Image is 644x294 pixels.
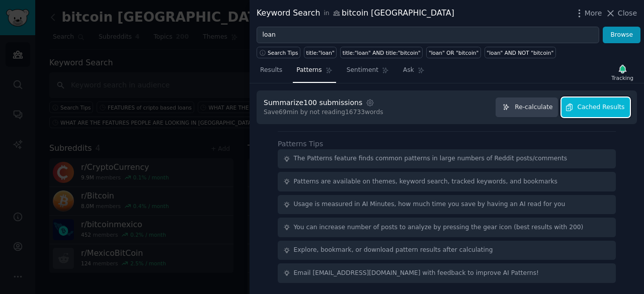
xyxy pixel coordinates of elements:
[429,49,478,56] div: "loan" OR "bitcoin"
[403,66,414,75] span: Ask
[399,62,428,83] a: Ask
[294,154,568,163] div: The Patterns feature finds common patterns in large numbers of Reddit posts/comments
[257,62,286,83] a: Results
[487,49,553,56] div: "loan" AND NOT "bitcoin"
[496,97,558,117] button: Re-calculate
[278,140,323,148] label: Patterns Tips
[343,49,421,56] div: title:"loan" AND title:"bitcoin"
[515,103,552,112] span: Re-calculate
[343,62,392,83] a: Sentiment
[264,108,383,117] div: Save 69 min by not reading 16733 words
[605,8,637,19] button: Close
[324,9,329,18] span: in
[618,8,637,19] span: Close
[294,269,539,278] div: Email [EMAIL_ADDRESS][DOMAIN_NAME] with feedback to improve AI Patterns!
[296,66,321,75] span: Patterns
[294,246,493,255] div: Explore, bookmark, or download pattern results after calculating
[260,66,282,75] span: Results
[603,27,640,44] button: Browse
[293,62,336,83] a: Patterns
[264,97,362,108] div: Summarize 100 submissions
[578,103,625,112] span: Cached Results
[426,47,480,58] a: "loan" OR "bitcoin"
[340,47,423,58] a: title:"loan" AND title:"bitcoin"
[304,47,337,58] a: title:"loan"
[294,223,584,232] div: You can increase number of posts to analyze by pressing the gear icon (best results with 200)
[574,8,602,19] button: More
[294,177,557,186] div: Patterns are available on themes, keyword search, tracked keywords, and bookmarks
[257,27,599,44] input: Try a keyword related to your business
[485,47,556,58] a: "loan" AND NOT "bitcoin"
[608,62,637,83] button: Tracking
[306,49,335,56] div: title:"loan"
[585,8,602,19] span: More
[347,66,378,75] span: Sentiment
[294,200,566,209] div: Usage is measured in AI Minutes, how much time you save by having an AI read for you
[268,49,298,56] span: Search Tips
[257,47,300,58] button: Search Tips
[561,97,630,117] button: Cached Results
[611,74,633,81] div: Tracking
[257,7,454,20] div: Keyword Search bitcoin [GEOGRAPHIC_DATA]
